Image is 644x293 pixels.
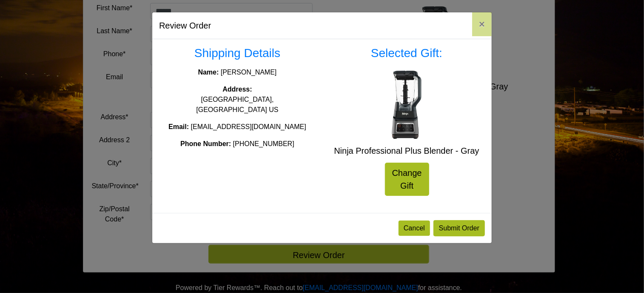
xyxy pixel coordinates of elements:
[159,19,211,32] h5: Review Order
[328,146,485,156] h5: Ninja Professional Plus Blender - Gray
[328,46,485,60] h3: Selected Gift:
[233,140,294,147] span: [PHONE_NUMBER]
[222,86,252,93] strong: Address:
[399,221,430,236] button: Cancel
[479,18,485,30] span: ×
[196,96,278,113] span: [GEOGRAPHIC_DATA], [GEOGRAPHIC_DATA] US
[191,123,306,130] span: [EMAIL_ADDRESS][DOMAIN_NAME]
[433,220,485,236] button: Submit Order
[198,69,219,76] strong: Name:
[168,123,189,130] strong: Email:
[373,71,441,139] img: Ninja Professional Plus Blender - Gray
[472,12,492,36] button: Close
[221,69,277,76] span: [PERSON_NAME]
[385,163,429,196] a: Change Gift
[180,140,231,147] strong: Phone Number:
[159,46,316,60] h3: Shipping Details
